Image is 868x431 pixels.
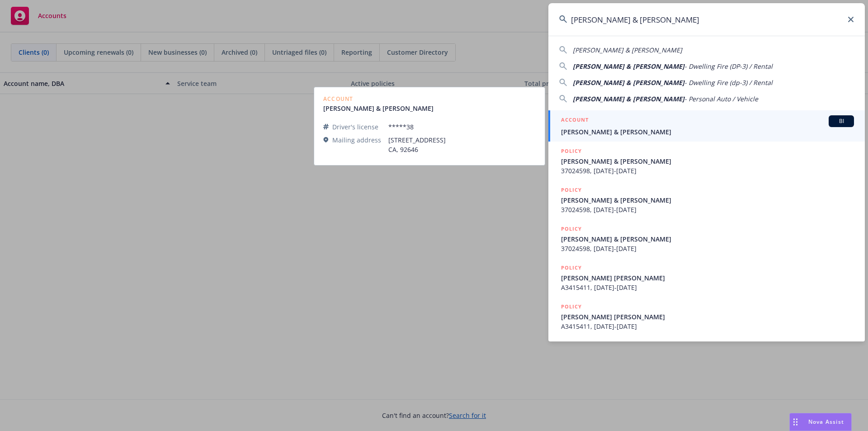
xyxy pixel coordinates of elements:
span: - Dwelling Fire (DP-3) / Rental [684,62,773,71]
span: 37024598, [DATE]-[DATE] [561,166,854,175]
span: 37024598, [DATE]-[DATE] [561,244,854,253]
span: [PERSON_NAME] & [PERSON_NAME] [561,127,854,137]
a: POLICY[PERSON_NAME] & [PERSON_NAME]37024598, [DATE]-[DATE] [548,219,865,258]
h5: POLICY [561,263,582,272]
span: [PERSON_NAME] [PERSON_NAME] [561,273,854,283]
span: [PERSON_NAME] & [PERSON_NAME] [561,156,854,166]
a: POLICY[PERSON_NAME] [PERSON_NAME]A3415411, [DATE]-[DATE] [548,258,865,297]
span: [PERSON_NAME] & [PERSON_NAME] [561,195,854,205]
span: [PERSON_NAME] & [PERSON_NAME] [573,46,682,54]
span: [PERSON_NAME] & [PERSON_NAME] [561,234,854,244]
a: POLICY[PERSON_NAME] & [PERSON_NAME]37024598, [DATE]-[DATE] [548,180,865,219]
span: - Personal Auto / Vehicle [684,95,758,103]
span: A3415411, [DATE]-[DATE] [561,322,854,331]
a: ACCOUNTBI[PERSON_NAME] & [PERSON_NAME] [548,110,865,142]
div: Drag to move [790,413,801,431]
span: A3415411, [DATE]-[DATE] [561,283,854,292]
span: - Dwelling Fire (dp-3) / Rental [684,78,773,87]
h5: POLICY [561,185,582,194]
input: Search... [548,3,865,36]
span: 37024598, [DATE]-[DATE] [561,205,854,214]
h5: POLICY [561,302,582,311]
h5: POLICY [561,224,582,233]
h5: ACCOUNT [561,115,589,126]
span: Nova Assist [808,418,844,426]
span: [PERSON_NAME] & [PERSON_NAME] [573,62,684,71]
span: [PERSON_NAME] & [PERSON_NAME] [573,78,684,87]
button: Nova Assist [789,413,852,431]
span: [PERSON_NAME] & [PERSON_NAME] [573,95,684,103]
a: POLICY[PERSON_NAME] & [PERSON_NAME]37024598, [DATE]-[DATE] [548,142,865,180]
span: BI [832,117,850,125]
h5: POLICY [561,147,582,156]
a: POLICY[PERSON_NAME] [PERSON_NAME]A3415411, [DATE]-[DATE] [548,297,865,336]
span: [PERSON_NAME] [PERSON_NAME] [561,312,854,322]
